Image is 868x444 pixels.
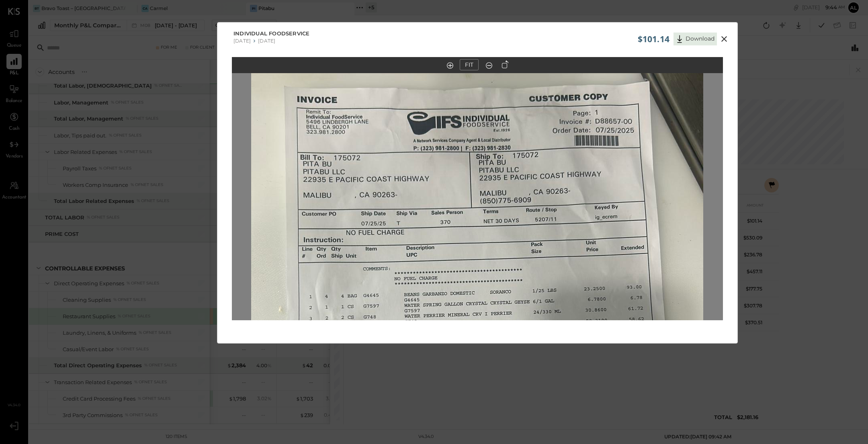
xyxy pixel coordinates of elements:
[674,33,717,45] button: Download
[233,30,309,38] span: Individual Foodservice
[460,59,479,70] button: FIT
[638,33,669,45] span: $101.14
[233,38,251,44] div: [DATE]
[258,38,275,44] div: [DATE]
